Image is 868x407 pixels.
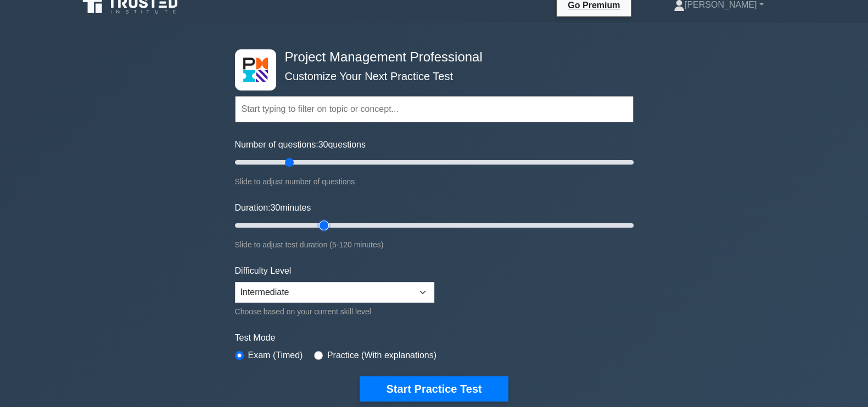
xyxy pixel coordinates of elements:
[327,349,436,362] label: Practice (With explanations)
[235,138,366,151] label: Number of questions: questions
[235,201,311,214] label: Duration: minutes
[360,376,508,402] button: Start Practice Test
[281,49,580,65] h4: Project Management Professional
[235,96,634,122] input: Start typing to filter on topic or concept...
[270,203,280,212] span: 30
[235,264,292,278] label: Difficulty Level
[235,175,634,188] div: Slide to adjust number of questions
[318,140,328,149] span: 30
[248,349,303,362] label: Exam (Timed)
[235,331,634,344] label: Test Mode
[235,305,434,318] div: Choose based on your current skill level
[235,238,634,251] div: Slide to adjust test duration (5-120 minutes)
